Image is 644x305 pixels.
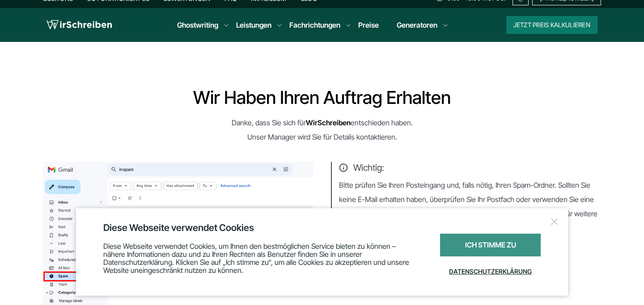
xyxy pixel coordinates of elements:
[289,20,340,30] a: Fachrichtungen
[440,261,541,282] a: Datenschutzerklärung
[358,21,379,29] a: Preise
[177,20,218,30] a: Ghostwriting
[43,115,601,130] p: Danke, dass Sie sich für entschieden haben.
[103,234,418,282] div: Diese Webseite verwendet Cookies, um Ihnen den bestmöglichen Service bieten zu können – nähere In...
[103,222,541,234] div: Diese Webseite verwendet Cookies
[47,18,112,32] img: logo wirschreiben
[506,16,597,34] button: Jetzt Preis kalkulieren
[339,178,601,235] p: Bitte prüfen Sie Ihren Posteingang und, falls nötig, Ihren Spam-Ordner. Sollten Sie keine E-Mail ...
[306,118,351,127] strong: WirSchreiben
[339,162,601,173] span: Wichtig:
[440,234,541,256] div: Ich stimme zu
[43,130,601,144] p: Unser Manager wird Sie für Details kontaktieren.
[397,20,437,30] a: Generatoren
[236,20,271,30] a: Leistungen
[43,89,601,107] h1: Wir haben Ihren Auftrag erhalten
